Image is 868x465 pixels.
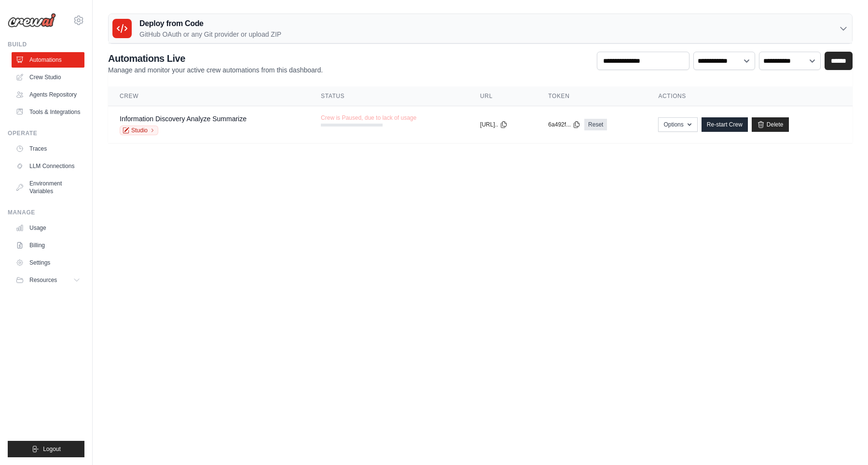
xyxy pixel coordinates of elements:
[309,86,468,106] th: Status
[12,52,84,68] a: Automations
[584,119,607,130] a: Reset
[8,441,84,457] button: Logout
[8,209,84,216] div: Manage
[120,115,247,123] a: Information Discovery Analyze Summarize
[12,104,84,120] a: Tools & Integrations
[537,86,647,106] th: Token
[752,117,789,132] a: Delete
[29,276,57,284] span: Resources
[12,70,84,85] a: Crew Studio
[12,238,84,253] a: Billing
[12,255,84,270] a: Settings
[321,114,416,122] span: Crew is Paused, due to lack of usage
[108,65,323,75] p: Manage and monitor your active crew automations from this dashboard.
[12,141,84,156] a: Traces
[12,220,84,236] a: Usage
[139,29,281,39] p: GitHub OAuth or any Git provider or upload ZIP
[139,18,281,29] h3: Deploy from Code
[12,272,84,288] button: Resources
[12,158,84,174] a: LLM Connections
[108,86,309,106] th: Crew
[702,117,748,132] a: Re-start Crew
[43,445,61,453] span: Logout
[8,129,84,137] div: Operate
[120,126,158,135] a: Studio
[108,52,323,65] h2: Automations Live
[647,86,853,106] th: Actions
[548,121,580,128] button: 6a492f...
[8,13,56,28] img: Logo
[468,86,537,106] th: URL
[12,87,84,102] a: Agents Repository
[658,117,697,132] button: Options
[12,176,84,199] a: Environment Variables
[8,41,84,48] div: Build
